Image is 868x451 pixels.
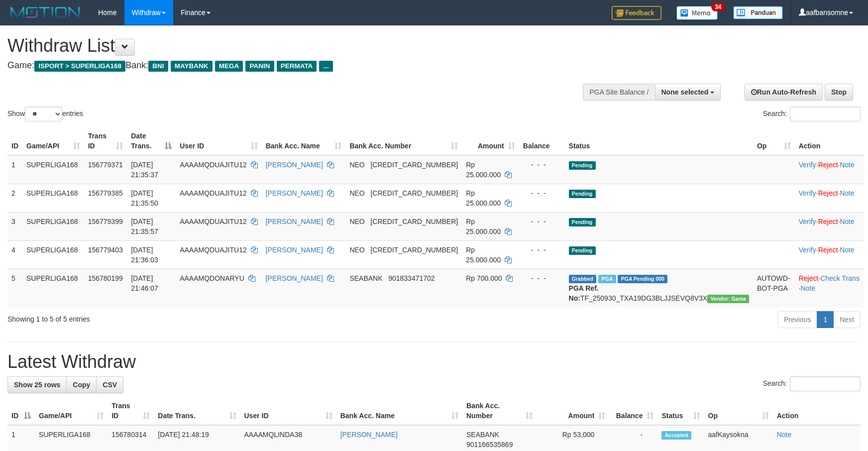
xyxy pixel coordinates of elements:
[777,311,817,328] a: Previous
[655,84,721,101] button: None selected
[262,127,346,155] th: Bank Acc. Name: activate to sort column ascending
[773,397,861,425] th: Action
[180,274,244,282] span: AAAAMQDONARYU
[753,127,795,155] th: Op: activate to sort column ascending
[777,431,792,439] a: Note
[349,189,364,197] span: NEO
[7,61,569,71] h4: Game: Bank:
[7,155,22,184] td: 1
[7,184,22,212] td: 2
[569,246,596,255] span: Pending
[127,127,176,155] th: Date Trans.: activate to sort column descending
[154,397,240,425] th: Date Trans.: activate to sort column ascending
[840,218,855,225] a: Note
[537,397,609,425] th: Amount: activate to sort column ascending
[799,218,816,225] a: Verify
[22,240,84,269] td: SUPERLIGA168
[569,161,596,170] span: Pending
[840,246,855,254] a: Note
[523,273,561,283] div: - - -
[799,274,819,282] a: Reject
[84,127,127,155] th: Trans ID: activate to sort column ascending
[733,6,783,19] img: panduan.png
[820,274,860,282] a: Check Trans
[340,431,398,439] a: [PERSON_NAME]
[612,6,661,20] img: Feedback.jpg
[466,218,501,235] span: Rp 25.000.000
[7,107,83,121] label: Show entries
[795,155,864,184] td: · ·
[799,246,816,254] a: Verify
[266,246,323,254] a: [PERSON_NAME]
[245,61,274,72] span: PANIN
[240,397,336,425] th: User ID: activate to sort column ascending
[466,431,499,439] span: SEABANK
[795,212,864,240] td: · ·
[818,189,838,197] a: Reject
[817,311,834,328] a: 1
[523,245,561,255] div: - - -
[707,295,749,303] span: Vendor URL: https://trx31.1velocity.biz
[462,127,519,155] th: Amount: activate to sort column ascending
[618,275,667,283] span: PGA Pending
[818,246,838,254] a: Reject
[763,376,861,391] label: Search:
[704,397,773,425] th: Op: activate to sort column ascending
[108,397,154,425] th: Trans ID: activate to sort column ascending
[131,274,158,292] span: [DATE] 21:46:07
[35,397,108,425] th: Game/API: activate to sort column ascending
[466,246,501,264] span: Rp 25.000.000
[131,218,158,235] span: [DATE] 21:35:57
[103,381,117,389] span: CSV
[466,274,502,282] span: Rp 700.000
[180,218,247,225] span: AAAAMQDUAJITU12
[266,161,323,169] a: [PERSON_NAME]
[818,161,838,169] a: Reject
[565,269,753,307] td: TF_250930_TXA19DG3BLJJSEVQ8V3X
[763,107,861,121] label: Search:
[569,218,596,226] span: Pending
[345,127,462,155] th: Bank Acc. Number: activate to sort column ascending
[657,397,704,425] th: Status: activate to sort column ascending
[370,246,458,254] span: Copy 5859457140486971 to clipboard
[22,212,84,240] td: SUPERLIGA168
[598,275,616,283] span: Marked by aafromsomean
[266,189,323,197] a: [PERSON_NAME]
[818,218,838,225] a: Reject
[790,107,861,121] input: Search:
[319,61,332,72] span: ...
[745,84,823,101] a: Run Auto-Refresh
[7,127,22,155] th: ID
[176,127,262,155] th: User ID: activate to sort column ascending
[523,160,561,170] div: - - -
[277,61,317,72] span: PERMATA
[7,36,569,56] h1: Withdraw List
[7,5,83,20] img: MOTION_logo.png
[22,269,84,307] td: SUPERLIGA168
[22,184,84,212] td: SUPERLIGA168
[799,161,816,169] a: Verify
[711,2,725,11] span: 34
[171,61,213,72] span: MAYBANK
[466,161,501,179] span: Rp 25.000.000
[523,217,561,226] div: - - -
[22,155,84,184] td: SUPERLIGA168
[833,311,861,328] a: Next
[370,189,458,197] span: Copy 5859457140486971 to clipboard
[7,352,861,372] h1: Latest Withdraw
[73,381,90,389] span: Copy
[7,310,354,324] div: Showing 1 to 5 of 5 entries
[66,376,97,393] a: Copy
[34,61,125,72] span: ISPORT > SUPERLIGA168
[266,218,323,225] a: [PERSON_NAME]
[388,274,434,282] span: Copy 901833471702 to clipboard
[799,189,816,197] a: Verify
[795,127,864,155] th: Action
[661,88,709,96] span: None selected
[7,212,22,240] td: 3
[14,381,60,389] span: Show 25 rows
[7,376,67,393] a: Show 25 rows
[88,161,123,169] span: 156779371
[466,441,513,449] span: Copy 901166535869 to clipboard
[349,218,364,225] span: NEO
